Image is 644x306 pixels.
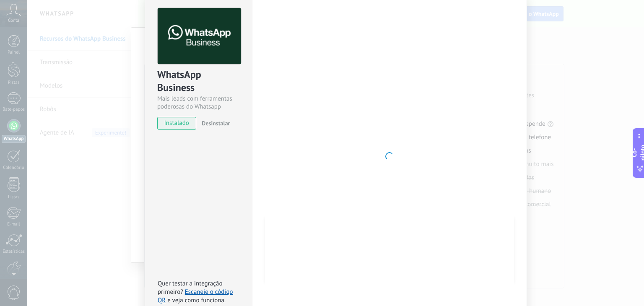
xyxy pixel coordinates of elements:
font: e veja como funciona. [167,296,226,304]
img: logo_main.png [158,8,241,65]
font: Quer testar a integração primeiro? [158,280,222,296]
img: logo_orange.svg [13,13,20,20]
img: tab_keywords_by_traffic_grey.svg [88,49,95,55]
font: 4.0.25 [39,13,54,20]
font: WhatsApp Business [157,68,204,94]
font: Desinstalar [202,119,230,127]
font: instalado [164,119,189,127]
div: WhatsApp Business [157,68,240,95]
font: versão [23,13,39,20]
font: Domínio: [DOMAIN_NAME] [22,22,94,28]
font: Palavras-chave [98,49,135,55]
font: Domínio [44,49,64,55]
font: Escaneie o código QR [158,288,233,304]
img: tab_domain_overview_orange.svg [35,49,42,55]
button: Desinstalar [198,117,230,130]
font: Mais leads com ferramentas poderosas do Whatsapp [157,95,232,111]
img: website_grey.svg [13,22,20,29]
